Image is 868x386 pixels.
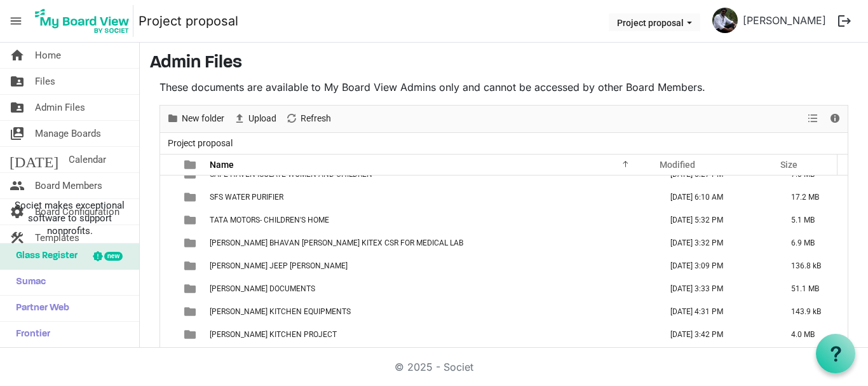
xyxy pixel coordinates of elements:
[165,111,227,127] button: New folder
[177,300,206,323] td: is template cell column header type
[210,307,351,316] span: [PERSON_NAME] KITCHEN EQUIPMENTS
[177,323,206,346] td: is template cell column header type
[177,254,206,277] td: is template cell column header type
[657,231,778,254] td: August 03, 2025 3:32 PM column header Modified
[210,284,315,293] span: [PERSON_NAME] DOCUMENTS
[160,231,177,254] td: checkbox
[210,238,463,247] span: [PERSON_NAME] BHAVAN [PERSON_NAME] KITEX CSR FOR MEDICAL LAB
[160,300,177,323] td: checkbox
[609,13,700,31] button: Project proposal dropdownbutton
[160,254,177,277] td: checkbox
[206,209,657,231] td: TATA MOTORS- CHILDREN'S HOME is template cell column header Name
[805,111,820,127] button: View dropdownbutton
[10,121,25,146] span: switch_account
[10,173,25,198] span: people
[160,186,177,209] td: checkbox
[177,209,206,231] td: is template cell column header type
[657,186,778,209] td: August 05, 2025 6:10 AM column header Modified
[206,277,657,300] td: THERESA BHAVAN DOCUMENTS is template cell column header Name
[660,160,695,170] span: Modified
[4,9,28,33] span: menu
[206,231,657,254] td: THERESA BHAVAN ANNA KITEX CSR FOR MEDICAL LAB is template cell column header Name
[778,231,848,254] td: 6.9 MB is template cell column header Size
[10,244,78,269] span: Glass Register
[206,300,657,323] td: THERESA BHAVAN KITCHEN EQUIPMENTS is template cell column header Name
[780,160,797,170] span: Size
[35,121,101,146] span: Manage Boards
[657,254,778,277] td: August 04, 2025 3:09 PM column header Modified
[803,106,824,132] div: View
[31,5,139,37] a: My Board View Logo
[177,231,206,254] td: is template cell column header type
[231,111,279,127] button: Upload
[657,323,778,346] td: August 03, 2025 3:42 PM column header Modified
[160,209,177,231] td: checkbox
[657,277,778,300] td: August 03, 2025 3:33 PM column header Modified
[206,323,657,346] td: THERESA BHAVAN KITCHEN PROJECT is template cell column header Name
[712,8,738,33] img: hSUB5Hwbk44obJUHC4p8SpJiBkby1CPMa6WHdO4unjbwNk2QqmooFCj6Eu6u6-Q6MUaBHHRodFmU3PnQOABFnA_thumb.png
[778,186,848,209] td: 17.2 MB is template cell column header Size
[10,147,58,172] span: [DATE]
[657,209,778,231] td: August 01, 2025 5:32 PM column header Modified
[6,199,133,237] span: Societ makes exceptional software to support nonprofits.
[778,254,848,277] td: 136.8 kB is template cell column header Size
[162,106,229,132] div: New folder
[10,270,46,295] span: Sumac
[824,106,846,132] div: Details
[10,95,25,120] span: folder_shared
[69,147,106,172] span: Calendar
[160,346,177,369] td: checkbox
[738,8,831,33] a: [PERSON_NAME]
[177,277,206,300] td: is template cell column header type
[247,111,278,127] span: Upload
[180,111,226,127] span: New folder
[778,323,848,346] td: 4.0 MB is template cell column header Size
[165,135,235,151] span: Project proposal
[10,322,50,347] span: Frontier
[299,111,332,127] span: Refresh
[10,296,69,321] span: Partner Web
[210,160,234,170] span: Name
[210,330,337,339] span: [PERSON_NAME] KITCHEN PROJECT
[177,186,206,209] td: is template cell column header type
[210,170,372,179] span: SAFE HAVEN ISOLATE WOMEN AND CHILDREN
[35,95,85,120] span: Admin Files
[10,43,25,68] span: home
[778,277,848,300] td: 51.1 MB is template cell column header Size
[281,106,336,132] div: Refresh
[177,346,206,369] td: is template cell column header type
[139,8,238,34] a: Project proposal
[160,277,177,300] td: checkbox
[31,5,133,37] img: My Board View Logo
[395,361,473,373] a: © 2025 - Societ
[827,111,844,127] button: Details
[206,254,657,277] td: THERESA BHAVAN BULERO JEEP KALAYAN SILKS is template cell column header Name
[160,323,177,346] td: checkbox
[778,300,848,323] td: 143.9 kB is template cell column header Size
[159,79,848,95] p: These documents are available to My Board View Admins only and cannot be accessed by other Board ...
[206,346,657,369] td: THERESA BHAVAN MAHINDRA JEEP is template cell column header Name
[35,69,55,94] span: Files
[35,173,102,198] span: Board Members
[657,300,778,323] td: August 03, 2025 4:31 PM column header Modified
[10,69,25,94] span: folder_shared
[206,186,657,209] td: SFS WATER PURIFIER is template cell column header Name
[210,216,329,224] span: TATA MOTORS- CHILDREN'S HOME
[229,106,281,132] div: Upload
[778,346,848,369] td: 133.4 kB is template cell column header Size
[283,111,334,127] button: Refresh
[210,193,283,202] span: SFS WATER PURIFIER
[657,346,778,369] td: August 08, 2025 10:43 PM column header Modified
[150,53,858,74] h3: Admin Files
[778,209,848,231] td: 5.1 MB is template cell column header Size
[104,252,123,261] div: new
[831,8,858,34] button: logout
[35,43,61,68] span: Home
[210,261,348,270] span: [PERSON_NAME] JEEP [PERSON_NAME]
